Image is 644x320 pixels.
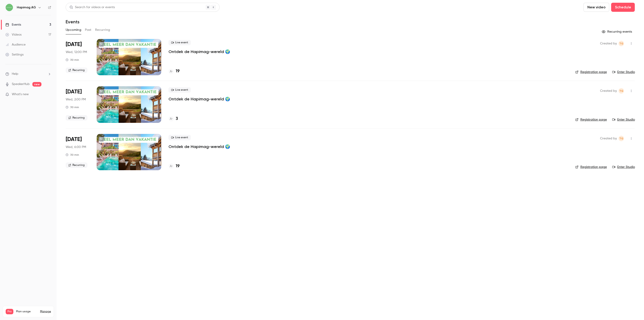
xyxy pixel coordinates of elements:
a: Ontdek de Hapimag-wereld 🌍 [168,144,230,149]
h4: 19 [176,68,180,74]
button: Recurring events [600,28,635,35]
button: Past [85,26,91,34]
div: 30 min [66,105,79,109]
a: Ontdek de Hapimag-wereld 🌍 [168,96,230,102]
span: TG [619,88,623,94]
a: SpeakerHub [12,82,30,87]
h4: 19 [176,163,180,169]
span: Tiziana Gallizia [619,136,624,141]
div: Events [5,22,21,27]
a: Registration page [575,117,607,122]
button: New video [584,3,609,12]
div: Audience [5,42,26,47]
span: Created by [600,136,617,141]
div: Sep 3 Wed, 12:00 PM (Europe/Zurich) [66,39,89,75]
span: Wed, 12:00 PM [66,50,87,54]
span: Recurring [66,115,87,121]
button: Recurring [95,26,110,34]
img: Hapimag AG [6,4,13,11]
button: Upcoming [66,26,81,34]
span: Wed, 2:00 PM [66,97,86,102]
div: 30 min [66,58,79,62]
a: Registration page [575,165,607,169]
a: Enter Studio [612,165,635,169]
span: Live event [168,40,191,45]
a: 19 [168,163,180,169]
span: [DATE] [66,136,82,143]
a: 19 [168,68,180,74]
button: Schedule [611,3,635,12]
span: Help [12,72,18,76]
span: [DATE] [66,88,82,95]
span: Live event [168,135,191,140]
div: Sep 3 Wed, 2:00 PM (Europe/Zurich) [66,86,89,123]
span: TG [619,136,623,141]
span: Pro [6,309,13,314]
span: new [32,82,41,87]
div: Videos [5,32,22,37]
div: 30 min [66,153,79,157]
a: Enter Studio [612,70,635,74]
span: Tiziana Gallizia [619,41,624,46]
a: 3 [168,116,178,122]
span: Created by [600,88,617,94]
div: Search for videos or events [70,5,115,10]
span: Recurring [66,68,87,73]
span: TG [619,41,623,46]
li: help-dropdown-opener [5,72,51,76]
h1: Events [66,19,79,24]
span: Created by [600,41,617,46]
h6: Hapimag AG [17,5,36,10]
span: Plan usage [16,310,37,313]
a: Registration page [575,70,607,74]
span: Tiziana Gallizia [619,88,624,94]
div: Settings [5,52,24,57]
span: Recurring [66,162,87,168]
h4: 3 [176,116,178,122]
a: Enter Studio [612,117,635,122]
div: Sep 3 Wed, 6:00 PM (Europe/Zurich) [66,134,89,170]
span: What's new [12,92,29,97]
span: Wed, 6:00 PM [66,145,86,149]
a: Ontdek de Hapimag-wereld 🌍 [168,49,230,54]
span: Live event [168,87,191,93]
a: Manage [40,310,51,313]
span: [DATE] [66,41,82,48]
